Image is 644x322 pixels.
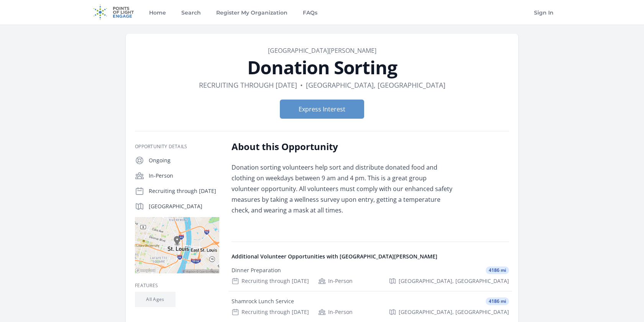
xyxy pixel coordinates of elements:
[306,80,445,90] dd: [GEOGRAPHIC_DATA], [GEOGRAPHIC_DATA]
[232,266,281,274] div: Dinner Preparation
[232,141,456,153] h2: About this Opportunity
[268,46,376,55] a: [GEOGRAPHIC_DATA][PERSON_NAME]
[149,172,219,180] p: In-Person
[399,308,509,316] span: [GEOGRAPHIC_DATA], [GEOGRAPHIC_DATA]
[486,266,509,274] span: 4186 mi
[149,157,219,164] p: Ongoing
[135,144,219,150] h3: Opportunity Details
[135,292,176,307] li: All Ages
[232,253,509,260] h4: Additional Volunteer Opportunities with [GEOGRAPHIC_DATA][PERSON_NAME]
[135,217,219,273] img: Map
[232,297,294,305] div: Shamrock Lunch Service
[399,277,509,285] span: [GEOGRAPHIC_DATA], [GEOGRAPHIC_DATA]
[232,277,309,285] div: Recruiting through [DATE]
[232,163,452,214] span: Donation sorting volunteers help sort and distribute donated food and clothing on weekdays betwee...
[318,277,353,285] div: In-Person
[135,283,219,289] h3: Features
[232,308,309,316] div: Recruiting through [DATE]
[228,291,512,322] a: Shamrock Lunch Service 4186 mi Recruiting through [DATE] In-Person [GEOGRAPHIC_DATA], [GEOGRAPHIC...
[228,260,512,291] a: Dinner Preparation 4186 mi Recruiting through [DATE] In-Person [GEOGRAPHIC_DATA], [GEOGRAPHIC_DATA]
[149,203,219,210] p: [GEOGRAPHIC_DATA]
[199,80,297,90] dd: Recruiting through [DATE]
[135,58,509,77] h1: Donation Sorting
[318,308,353,316] div: In-Person
[300,80,303,90] div: •
[280,100,364,119] button: Express Interest
[486,297,509,305] span: 4186 mi
[149,187,219,195] p: Recruiting through [DATE]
